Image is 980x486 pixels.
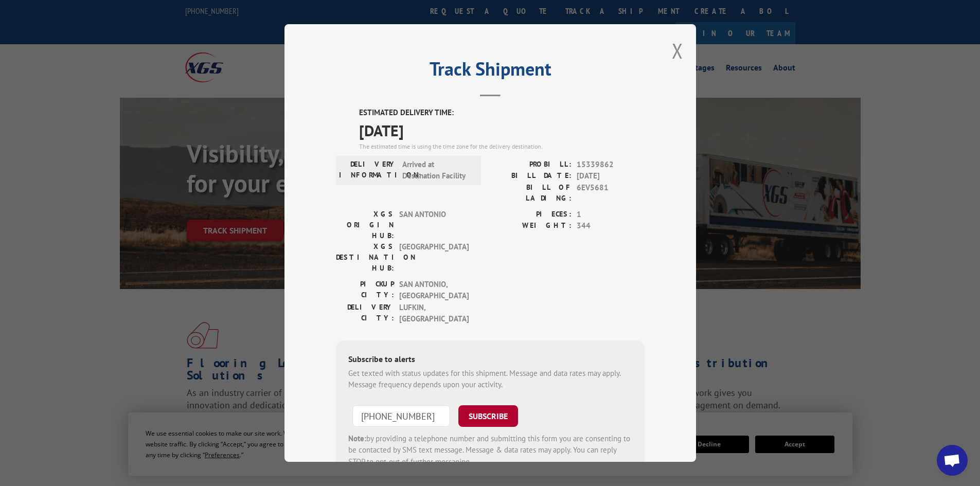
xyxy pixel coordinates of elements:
span: SAN ANTONIO , [GEOGRAPHIC_DATA] [399,279,469,302]
label: PICKUP CITY: [336,279,394,302]
label: XGS DESTINATION HUB: [336,241,394,274]
label: BILL DATE: [490,170,572,182]
label: DELIVERY INFORMATION: [339,159,397,182]
label: XGS ORIGIN HUB: [336,209,394,241]
span: [GEOGRAPHIC_DATA] [399,241,469,274]
span: 15339862 [577,159,645,171]
span: SAN ANTONIO [399,209,469,241]
span: LUFKIN , [GEOGRAPHIC_DATA] [399,302,469,325]
h2: Track Shipment [336,62,645,81]
div: Get texted with status updates for this shipment. Message and data rates may apply. Message frequ... [348,368,632,391]
label: PIECES: [490,209,572,221]
button: Close modal [672,37,683,64]
span: 6EV5681 [577,182,645,204]
strong: Note: [348,434,366,443]
label: BILL OF LADING: [490,182,572,204]
button: SUBSCRIBE [458,405,518,427]
span: Arrived at Destination Facility [402,159,472,182]
input: Phone Number [352,405,450,427]
label: WEIGHT: [490,220,572,232]
div: The estimated time is using the time zone for the delivery destination. [359,142,645,151]
label: ESTIMATED DELIVERY TIME: [359,107,645,119]
label: PROBILL: [490,159,572,171]
div: Subscribe to alerts [348,353,632,368]
div: by providing a telephone number and submitting this form you are consenting to be contacted by SM... [348,433,632,468]
label: DELIVERY CITY: [336,302,394,325]
span: 344 [577,220,645,232]
span: [DATE] [359,119,645,142]
span: [DATE] [577,170,645,182]
span: 1 [577,209,645,221]
div: Open chat [937,445,968,476]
